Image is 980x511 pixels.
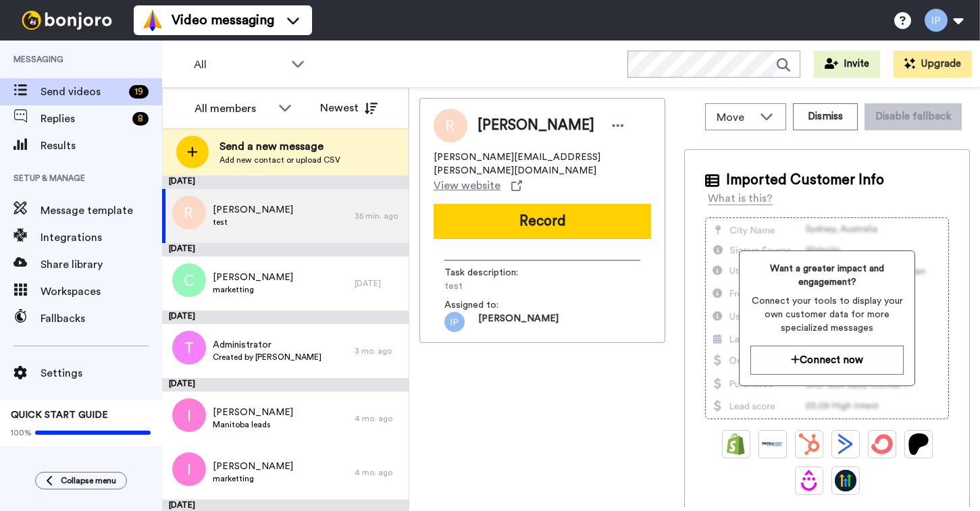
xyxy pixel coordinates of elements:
button: Connect now [750,346,904,375]
img: i.png [172,452,206,486]
button: Record [434,204,651,239]
div: 3 mo. ago [355,346,402,356]
span: Settings [41,365,162,381]
span: QUICK START GUIDE [11,410,108,420]
span: Want a greater impact and engagement? [750,262,904,289]
span: [PERSON_NAME] [213,271,293,284]
span: [PERSON_NAME] [213,406,293,419]
button: Upgrade [894,51,972,78]
img: GoHighLevel [835,470,856,491]
span: [PERSON_NAME] [478,312,559,332]
span: Message template [41,203,162,219]
img: i.png [172,398,206,432]
span: [PERSON_NAME][EMAIL_ADDRESS][PERSON_NAME][DOMAIN_NAME] [434,151,651,178]
button: Disable fallback [865,103,962,130]
span: Replies [41,111,127,127]
span: Share library [41,257,162,273]
img: r.png [172,196,206,230]
button: Invite [814,51,880,78]
div: 4 mo. ago [355,467,402,478]
span: Imported Customer Info [726,170,884,190]
span: View website [434,178,500,194]
div: All members [195,101,272,117]
div: 8 [132,112,149,126]
span: marketting [213,284,293,295]
span: marketting [213,473,293,484]
div: [DATE] [162,243,409,257]
span: Send a new message [220,138,340,155]
span: test [444,279,573,293]
div: 35 min. ago [355,211,402,221]
div: 4 mo. ago [355,413,402,424]
img: Image of Rachelle Cyr [434,109,467,142]
div: [DATE] [355,278,402,289]
span: [PERSON_NAME] [213,203,293,217]
span: Results [41,138,162,154]
div: [DATE] [162,176,409,189]
span: Workspaces [41,284,162,300]
div: 19 [129,85,149,99]
span: All [194,57,284,73]
button: Collapse menu [35,472,127,489]
img: ip.png [444,312,465,332]
span: Manitoba leads [213,419,293,430]
span: Add new contact or upload CSV [220,155,340,165]
span: Task description : [444,266,539,279]
span: Integrations [41,230,162,246]
span: 100% [11,427,32,438]
img: ActiveCampaign [835,433,856,455]
div: [DATE] [162,378,409,392]
img: ConvertKit [871,433,893,455]
div: What is this? [708,190,773,207]
img: c.png [172,263,206,297]
img: Shopify [725,433,747,455]
span: Send videos [41,84,124,100]
img: t.png [172,331,206,365]
span: Assigned to: [444,298,539,312]
button: Dismiss [793,103,858,130]
img: vm-color.svg [142,9,163,31]
img: Hubspot [798,433,820,455]
span: Collapse menu [61,475,116,486]
span: Video messaging [172,11,274,30]
span: [PERSON_NAME] [478,115,594,136]
div: [DATE] [162,311,409,324]
span: Created by [PERSON_NAME] [213,352,321,362]
span: Administrator [213,338,321,352]
span: Move [717,109,753,126]
span: Fallbacks [41,311,162,327]
span: Connect your tools to display your own customer data for more specialized messages [750,294,904,335]
img: bj-logo-header-white.svg [16,11,118,30]
span: [PERSON_NAME] [213,460,293,473]
span: test [213,217,293,227]
a: View website [434,178,522,194]
img: Patreon [908,433,929,455]
img: Ontraport [762,433,783,455]
button: Newest [310,95,388,122]
img: Drip [798,470,820,491]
